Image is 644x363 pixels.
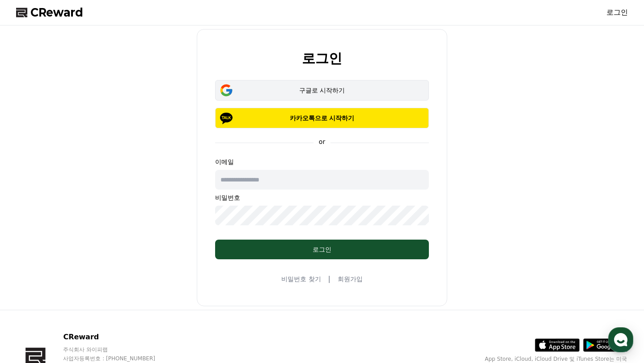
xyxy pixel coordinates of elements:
[314,137,330,146] p: or
[233,245,411,254] div: 로그인
[228,86,416,95] div: 구글로 시작하기
[281,274,321,283] a: 비밀번호 찾기
[30,5,83,20] span: CReward
[63,355,172,362] p: 사업자등록번호 : [PHONE_NUMBER]
[138,297,149,304] span: 설정
[16,5,83,20] a: CReward
[63,346,172,353] p: 주식회사 와이피랩
[215,240,429,259] button: 로그인
[338,274,363,283] a: 회원가입
[215,108,429,128] button: 카카오톡으로 시작하기
[115,283,172,306] a: 설정
[228,114,416,122] p: 카카오톡으로 시작하기
[328,274,330,284] span: |
[3,283,59,306] a: 홈
[215,157,429,166] p: 이메일
[82,297,93,304] span: 대화
[215,193,429,202] p: 비밀번호
[215,80,429,101] button: 구글로 시작하기
[606,7,628,18] a: 로그인
[59,283,115,306] a: 대화
[63,332,172,342] p: CReward
[302,51,342,66] h2: 로그인
[28,297,34,304] span: 홈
